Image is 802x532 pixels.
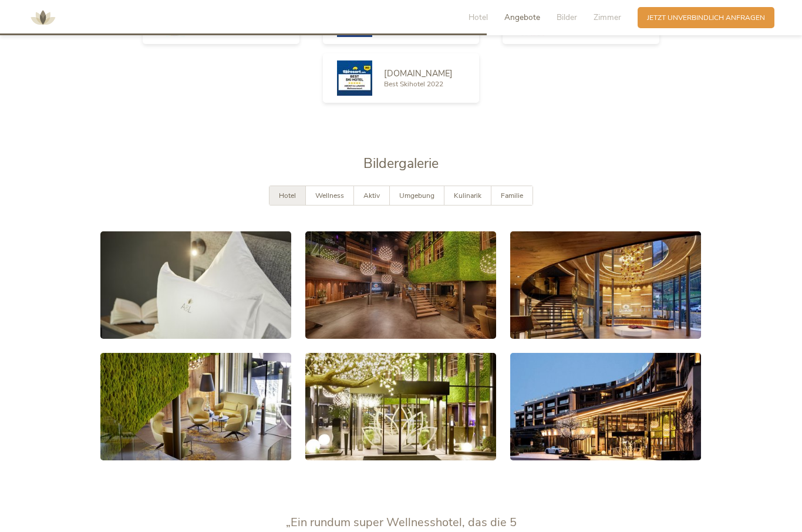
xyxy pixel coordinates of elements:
[399,191,434,200] span: Umgebung
[594,12,621,23] span: Zimmer
[504,12,540,23] span: Angebote
[647,13,765,23] span: Jetzt unverbindlich anfragen
[501,191,523,200] span: Familie
[557,12,577,23] span: Bilder
[384,68,453,79] span: [DOMAIN_NAME]
[25,14,60,21] a: AMONTI & LUNARIS Wellnessresort
[315,191,344,200] span: Wellness
[279,191,296,200] span: Hotel
[454,191,481,200] span: Kulinarik
[469,12,488,23] span: Hotel
[384,79,443,89] span: Best Skihotel 2022
[337,60,372,96] img: Skiresort.de
[363,191,380,200] span: Aktiv
[363,154,439,173] span: Bildergalerie
[564,26,580,36] span: 2024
